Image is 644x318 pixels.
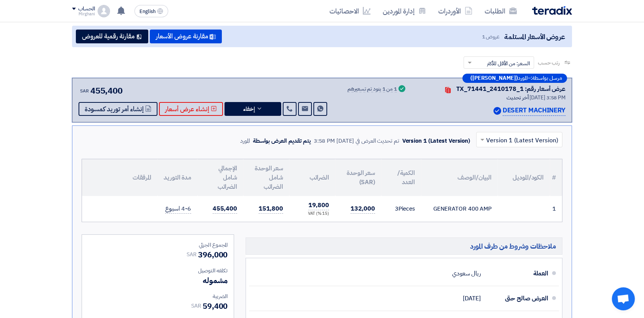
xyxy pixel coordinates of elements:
div: Mirghani [72,12,95,16]
th: سعر الوحدة (SAR) [335,159,381,196]
span: [DATE] 3:58 PM [529,94,565,102]
th: الإجمالي شامل الضرائب [197,159,243,196]
th: مدة التوريد [157,159,197,196]
span: SAR [191,302,201,310]
span: 132,000 [351,204,375,214]
div: العملة [487,264,548,283]
div: ريال سعودي [452,266,481,281]
a: إدارة الموردين [377,2,432,20]
span: مرسل بواسطة: [531,76,562,81]
a: الأوردرات [432,2,478,20]
td: Pieces [381,196,421,222]
img: Verified Account [493,107,501,115]
span: المورد [518,76,528,81]
span: رتب حسب [538,59,560,67]
img: profile_test.png [98,5,110,17]
button: English [134,5,168,17]
span: 455,400 [90,84,123,97]
th: سعر الوحدة شامل الضرائب [243,159,289,196]
span: 396,000 [198,249,228,260]
div: 1 من 1 بنود تم تسعيرهم [347,86,397,92]
p: DESERT MACHINERY [503,105,565,116]
div: تم تحديث العرض في [DATE] 3:58 PM [314,137,399,145]
span: أخر تحديث [506,94,528,102]
td: 1 [550,196,562,222]
button: إنشاء عرض أسعار [159,102,223,116]
span: 151,800 [259,204,283,214]
button: إنشاء أمر توريد كمسودة [79,102,157,116]
th: البيان/الوصف [421,159,498,196]
span: 19,800 [308,201,329,210]
img: Teradix logo [532,6,572,15]
div: عرض أسعار رقم: TX_71441_2410178_1 [456,84,565,94]
div: المجموع الجزئي [88,241,228,249]
span: إخفاء [243,106,255,112]
div: الضريبة [88,292,228,300]
div: GENERATOR 400 AMP [427,204,492,213]
div: Open chat [612,287,635,310]
a: الاحصائيات [323,2,377,20]
div: (15 %) VAT [295,211,329,217]
div: المورد [240,137,250,145]
span: إنشاء أمر توريد كمسودة [85,106,144,112]
div: Version 1 (Latest Version) [402,137,470,145]
div: العرض صالح حتى [487,289,548,308]
div: – [462,74,567,83]
div: يتم تقديم العرض بواسطة [253,137,311,145]
div: تكلفه التوصيل [88,267,228,275]
span: 59,400 [203,300,228,312]
button: مقارنة عروض الأسعار [150,30,222,43]
span: عروض الأسعار المستلمة [504,31,565,42]
span: السعر: من الأقل للأكثر [487,59,530,68]
span: English [139,9,156,14]
h5: ملاحظات وشروط من طرف المورد [246,237,562,255]
span: إنشاء عرض أسعار [165,106,209,112]
span: عروض 1 [482,33,499,41]
th: الكمية/العدد [381,159,421,196]
th: # [550,159,562,196]
button: إخفاء [224,102,281,116]
a: الطلبات [478,2,523,20]
th: المرفقات [82,159,157,196]
th: الكود/الموديل [498,159,550,196]
th: الضرائب [289,159,335,196]
span: SAR [80,87,89,94]
span: 4-6 اسبوع [165,204,191,214]
span: مشموله [203,275,228,286]
b: ([PERSON_NAME]) [470,76,518,81]
span: SAR [187,250,197,259]
span: 3 [395,204,398,213]
span: [DATE] [463,295,481,302]
div: الحساب [78,6,95,12]
span: 455,400 [213,204,237,214]
button: مقارنة رقمية للعروض [76,30,148,43]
